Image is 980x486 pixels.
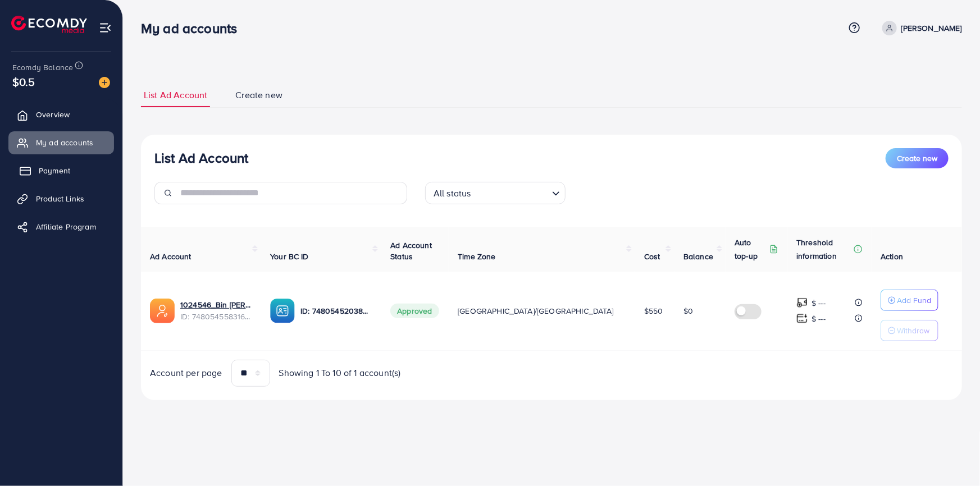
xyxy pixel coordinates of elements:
[300,304,372,318] p: ID: 7480545203808436231
[270,299,295,323] img: ic-ba-acc.ded83a64.svg
[796,313,808,324] img: top-up amount
[36,137,93,148] span: My ad accounts
[8,187,114,210] a: Product Links
[886,148,949,168] button: Create new
[8,131,114,154] a: My ad accounts
[39,165,70,176] span: Payment
[878,21,962,35] a: [PERSON_NAME]
[99,77,110,88] img: image
[144,89,207,102] span: List Ad Account
[270,251,309,262] span: Your BC ID
[735,236,767,263] p: Auto top-up
[36,221,96,232] span: Affiliate Program
[390,304,439,318] span: Approved
[141,20,246,36] h3: My ad accounts
[458,251,495,262] span: Time Zone
[36,193,84,204] span: Product Links
[796,236,851,263] p: Threshold information
[150,366,222,379] span: Account per page
[180,299,252,310] a: 1024546_Bin [PERSON_NAME] Account_1741700250742
[812,296,826,310] p: $ ---
[475,183,548,201] input: Search for option
[932,435,972,478] iframe: Chat
[897,294,931,307] p: Add Fund
[11,16,87,33] img: logo
[180,311,252,322] span: ID: 7480545583162425360
[644,251,660,262] span: Cost
[431,185,473,201] span: All status
[458,305,614,317] span: [GEOGRAPHIC_DATA]/[GEOGRAPHIC_DATA]
[425,182,566,204] div: Search for option
[154,150,248,166] h3: List Ad Account
[8,216,114,238] a: Affiliate Program
[901,21,962,35] p: [PERSON_NAME]
[235,89,282,102] span: Create new
[150,299,175,323] img: ic-ads-acc.e4c84228.svg
[897,153,937,164] span: Create new
[812,312,826,325] p: $ ---
[8,103,114,126] a: Overview
[897,324,929,337] p: Withdraw
[683,305,693,317] span: $0
[279,366,401,379] span: Showing 1 To 10 of 1 account(s)
[881,320,938,341] button: Withdraw
[8,159,114,182] a: Payment
[180,299,252,322] div: <span class='underline'>1024546_Bin Rafiq Ads Account_1741700250742</span></br>7480545583162425360
[683,251,713,262] span: Balance
[150,251,192,262] span: Ad Account
[390,240,432,262] span: Ad Account Status
[881,251,903,262] span: Action
[796,297,808,309] img: top-up amount
[881,290,938,311] button: Add Fund
[99,21,112,34] img: menu
[12,74,35,90] span: $0.5
[644,305,663,317] span: $550
[12,62,73,73] span: Ecomdy Balance
[36,109,70,120] span: Overview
